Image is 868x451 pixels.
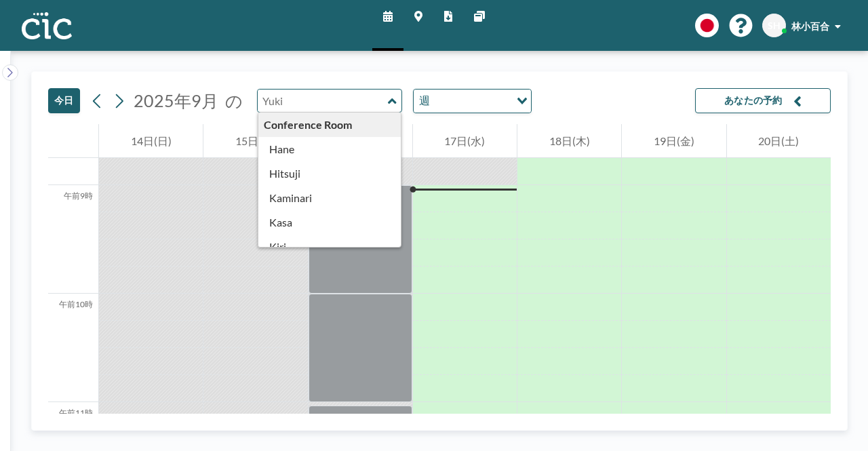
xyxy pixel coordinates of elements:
[54,94,74,106] font: 今日
[258,113,401,137] div: Conference Room
[258,90,388,112] input: Yuki
[444,134,485,147] font: 17日(水)
[22,12,72,39] img: 組織ロゴ
[434,92,509,110] input: オプションを検索
[258,210,401,235] div: Kasa
[768,20,781,31] font: SH
[724,94,783,106] font: あなたの予約
[64,191,93,201] font: 午前9時
[695,88,831,113] button: あなたの予約
[258,161,401,186] div: Hitsuji
[134,90,218,111] font: 2025年9月
[419,94,430,106] font: 週
[258,137,401,161] div: Hane
[654,134,694,147] font: 19日(金)
[258,186,401,210] div: Kaminari
[791,20,829,32] font: 林小百合
[225,90,243,111] font: の
[414,90,531,113] div: オプションを検索
[235,134,276,147] font: 15日(月)
[48,88,80,113] button: 今日
[131,134,172,147] font: 14日(日)
[758,134,799,147] font: 20日(土)
[549,134,590,147] font: 18日(木)
[258,235,401,259] div: Kiri
[59,408,93,418] font: 午前11時
[59,299,93,309] font: 午前10時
